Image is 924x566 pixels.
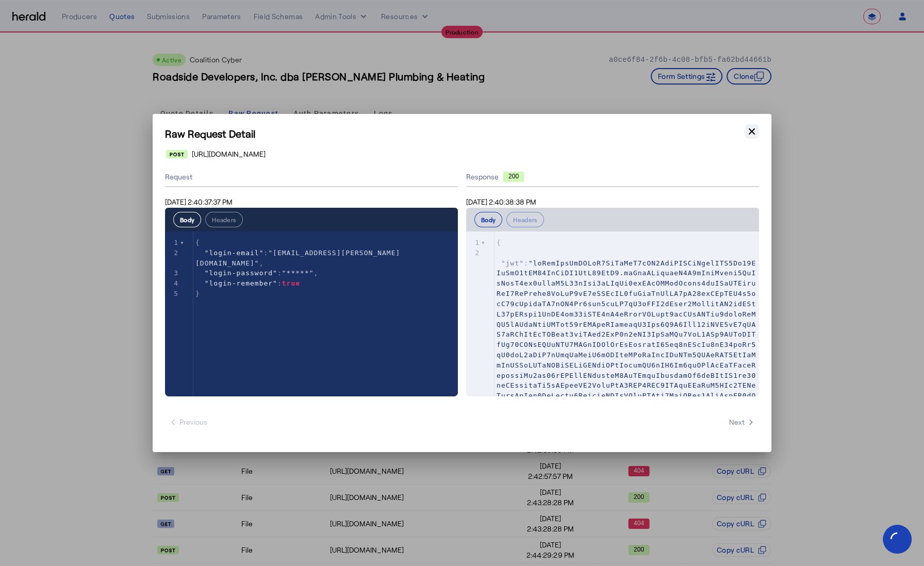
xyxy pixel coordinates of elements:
text: 200 [508,173,519,180]
button: Body [474,212,502,227]
span: : , [497,249,756,532]
span: } [195,290,200,297]
span: "login-remember" [205,279,277,287]
div: 3 [165,268,180,278]
div: 1 [466,238,481,248]
div: Request [165,168,458,187]
span: : , [195,269,318,277]
div: 2 [466,248,481,258]
button: Headers [205,212,243,227]
button: Headers [506,212,544,227]
span: "jwt" [501,259,524,267]
button: Next [725,413,759,431]
span: Previous [169,417,207,427]
span: Next [729,417,755,427]
span: : [195,279,300,287]
span: [DATE] 2:40:37:37 PM [165,197,233,206]
span: true [282,279,300,287]
h1: Raw Request Detail [165,126,759,141]
div: 5 [165,289,180,299]
span: : , [195,249,400,267]
span: "[EMAIL_ADDRESS][PERSON_NAME][DOMAIN_NAME]" [195,249,400,267]
span: { [195,239,200,246]
button: Body [173,212,201,227]
span: [DATE] 2:40:38:38 PM [466,197,536,206]
div: 4 [165,278,180,289]
span: "login-password" [205,269,277,277]
div: Response [466,172,759,182]
span: { [497,239,501,246]
button: Previous [165,413,211,431]
span: "loRemIpsUmDOLoR7SiTaMeT7cON2AdiPISCiNgelITS5Do19EIuSmO1tEM84InCiDI1UtL89EtD9.maGnaALiquaeN4A9mIn... [497,259,756,532]
div: 2 [165,248,180,258]
span: "login-email" [205,249,264,257]
div: 1 [165,238,180,248]
span: [URL][DOMAIN_NAME] [192,149,266,159]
